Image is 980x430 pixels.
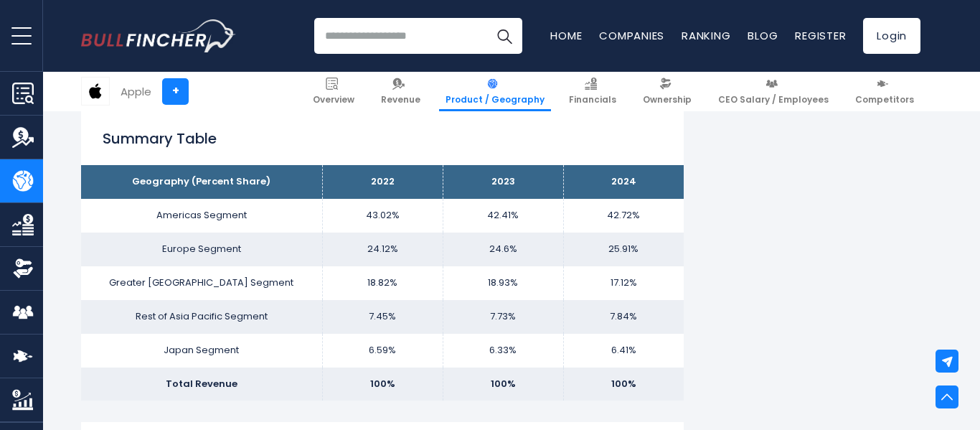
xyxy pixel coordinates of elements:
[486,18,522,54] button: Search
[322,368,443,401] td: 100%
[81,266,322,300] td: Greater [GEOGRAPHIC_DATA] Segment
[563,266,684,300] td: 17.12%
[322,233,443,266] td: 24.12%
[162,78,189,105] a: +
[81,300,322,334] td: Rest of Asia Pacific Segment
[636,72,698,111] a: Ownership
[855,94,914,106] span: Competitors
[313,94,354,106] span: Overview
[443,368,563,401] td: 100%
[443,165,563,199] th: 2023
[306,72,361,111] a: Overview
[381,94,420,106] span: Revenue
[443,266,563,300] td: 18.93%
[682,28,730,43] a: Ranking
[81,233,322,266] td: Europe Segment
[443,199,563,233] td: 42.41%
[599,28,664,43] a: Companies
[81,199,322,233] td: Americas Segment
[563,334,684,368] td: 6.41%
[82,78,109,105] img: AAPL logo
[446,94,545,106] span: Product / Geography
[718,94,829,106] span: CEO Salary / Employees
[563,233,684,266] td: 25.91%
[322,266,443,300] td: 18.82%
[439,72,551,111] a: Product / Geography
[81,334,322,368] td: Japan Segment
[103,128,662,149] h2: Summary Table
[374,72,427,111] a: Revenue
[863,18,920,54] a: Login
[322,165,443,199] th: 2022
[81,165,322,199] th: Geography (Percent Share)
[795,28,846,43] a: Register
[322,199,443,233] td: 43.02%
[563,165,684,199] th: 2024
[562,72,623,111] a: Financials
[849,72,920,111] a: Competitors
[712,72,835,111] a: CEO Salary / Employees
[569,94,616,106] span: Financials
[81,19,236,52] img: Bullfincher logo
[81,368,322,401] td: Total Revenue
[121,83,151,100] div: Apple
[443,300,563,334] td: 7.73%
[748,28,778,43] a: Blog
[563,368,684,401] td: 100%
[322,300,443,334] td: 7.45%
[81,19,235,52] a: Go to homepage
[443,233,563,266] td: 24.6%
[443,334,563,368] td: 6.33%
[563,199,684,233] td: 42.72%
[643,94,692,106] span: Ownership
[550,28,582,43] a: Home
[322,334,443,368] td: 6.59%
[563,300,684,334] td: 7.84%
[12,258,34,279] img: Ownership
